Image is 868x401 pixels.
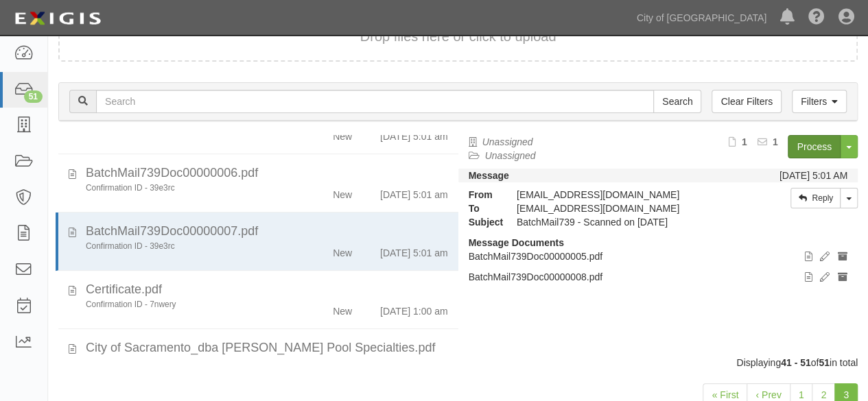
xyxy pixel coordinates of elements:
[86,299,288,311] div: Confirmation ID - 7nwery
[773,136,778,147] b: 1
[790,188,841,208] a: Reply
[779,169,847,182] div: [DATE] 5:01 AM
[469,250,848,263] p: BatchMail739Doc00000005.pdf
[819,357,830,368] b: 51
[506,202,748,215] div: inbox@cos.complianz.com
[630,4,773,32] a: City of [GEOGRAPHIC_DATA]
[838,273,847,282] i: Archive document
[48,356,868,369] div: Displaying of in total
[469,170,509,181] strong: Message
[838,252,847,262] i: Archive document
[458,202,506,215] strong: To
[712,90,781,113] a: Clear Filters
[469,237,564,248] strong: Message Documents
[788,135,841,158] a: Process
[86,165,448,182] div: BatchMail739Doc00000006.pdf
[86,281,448,299] div: Certificate.pdf
[333,182,352,202] div: New
[86,223,448,241] div: BatchMail739Doc00000007.pdf
[804,273,812,282] i: View
[380,182,448,202] div: [DATE] 5:01 am
[380,299,448,318] div: [DATE] 1:00 am
[781,357,811,368] b: 41 - 51
[820,273,830,282] i: Edit document
[792,90,847,113] a: Filters
[333,241,352,260] div: New
[808,10,825,26] i: Help Center - Complianz
[458,188,506,202] strong: From
[380,241,448,260] div: [DATE] 5:01 am
[804,252,812,262] i: View
[469,270,848,284] p: BatchMail739Doc00000008.pdf
[820,252,830,262] i: Edit document
[506,215,748,229] div: BatchMail739 - Scanned on 10/01/25
[506,188,748,202] div: [EMAIL_ADDRESS][DOMAIN_NAME]
[653,90,701,113] input: Search
[482,136,533,147] a: Unassigned
[333,299,352,318] div: New
[86,241,288,252] div: Confirmation ID - 39e3rc
[24,90,43,103] div: 51
[10,6,105,31] img: logo-5460c22ac91f19d4615b14bd174203de0afe785f0fc80cf4dbbc73dc1793850b.png
[742,136,747,147] b: 1
[485,150,536,161] a: Unassigned
[86,339,448,357] div: City of Sacramento_dba Adams Pool Specialties.pdf
[458,215,506,229] strong: Subject
[96,90,654,113] input: Search
[360,27,556,47] button: Drop files here or click to upload
[86,182,288,194] div: Confirmation ID - 39e3rc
